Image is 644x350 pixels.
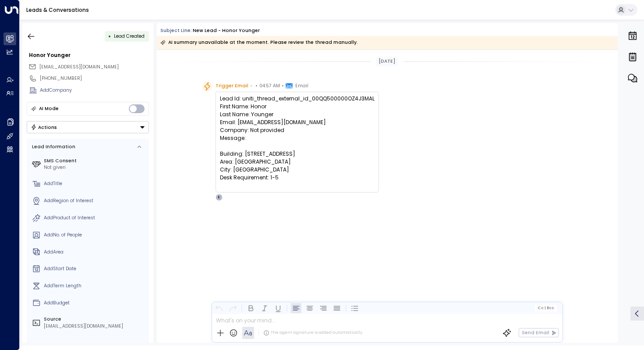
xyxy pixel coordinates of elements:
[29,51,149,59] div: Honor Younger
[259,82,280,90] span: 04:57 AM
[44,164,146,171] div: Not given
[160,38,358,47] div: AI summary unavailable at the moment. Please review the thread manually.
[295,82,308,90] span: Email
[216,82,248,90] span: Trigger Email
[27,121,149,133] div: Button group with a nested menu
[44,316,146,323] label: Source
[250,82,252,90] span: •
[44,197,146,204] div: AddRegion of Interest
[44,232,146,239] div: AddNo. of People
[263,330,362,336] div: The agent signature is added automatically
[44,282,146,289] div: AddTerm Length
[214,303,224,313] button: Undo
[26,6,89,14] a: Leads & Conversations
[39,104,59,113] div: AI Mode
[44,214,146,221] div: AddProduct of Interest
[220,95,375,189] div: Lead Id: uniti_thread_external_id_00QQ500000OZ4J3MAL First Name: Honor Last Name: Younger Email: ...
[31,124,57,130] div: Actions
[227,303,238,313] button: Redo
[193,27,260,34] div: New Lead - Honor Younger
[160,27,192,34] span: Subject Line:
[27,121,149,133] button: Actions
[282,82,284,90] span: •
[535,305,557,311] button: Cc|Bcc
[376,57,398,66] div: [DATE]
[216,194,223,201] div: E
[39,64,119,70] span: [EMAIL_ADDRESS][DOMAIN_NAME]
[40,87,149,94] div: AddCompany
[44,265,146,272] div: AddStart Date
[255,82,258,90] span: •
[40,75,149,82] div: [PHONE_NUMBER]
[44,300,146,307] div: AddBudget
[544,306,545,310] span: |
[108,30,111,42] div: •
[44,157,146,164] label: SMS Consent
[538,306,554,310] span: Cc Bcc
[44,249,146,256] div: AddArea
[44,323,146,330] div: [EMAIL_ADDRESS][DOMAIN_NAME]
[114,33,145,39] span: Lead Created
[30,143,75,150] div: Lead Information
[44,180,146,187] div: AddTitle
[39,64,119,71] span: honor.younger@tavexbullion.co.uk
